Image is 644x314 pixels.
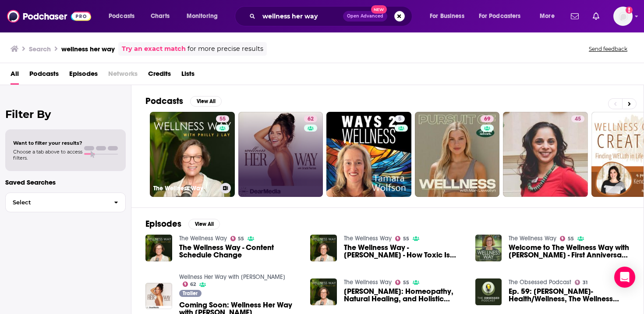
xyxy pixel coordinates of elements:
[509,278,571,286] a: The Obsessed Podcast
[308,115,314,124] span: 62
[238,237,244,241] span: 55
[145,9,175,23] a: Charts
[560,236,574,241] a: 55
[310,235,337,261] a: The Wellness Way - Dr. Kaytlin Westerberg - How Toxic Is Mold?
[145,218,220,229] a: EpisodesView All
[230,236,244,241] a: 55
[344,235,392,242] a: The Wellness Way
[310,278,337,305] img: Lisa Strbac: Homeopathy, Natural Healing, and Holistic Health | The Wellness Way Podcast
[219,115,226,124] span: 55
[509,235,556,242] a: The Wellness Way
[5,193,126,212] button: Select
[188,219,220,229] button: View All
[589,9,603,24] a: Show notifications dropdown
[61,45,115,53] h3: wellness her way
[243,6,421,26] div: Search podcasts, credits, & more...
[180,9,229,23] button: open menu
[145,96,183,107] h2: Podcasts
[29,67,59,85] a: Podcasts
[6,200,107,205] span: Select
[29,45,51,53] h3: Search
[190,96,222,107] button: View All
[371,5,387,14] span: New
[179,244,300,259] a: The Wellness Way - Content Schedule Change
[395,115,405,122] a: 5
[347,14,383,18] span: Open Advanced
[5,108,126,121] h2: Filter By
[183,291,198,296] span: Trailer
[326,112,411,197] a: 5
[509,288,630,303] span: Ep. 59: [PERSON_NAME]- Health/Wellness, The Wellness Way
[179,235,227,242] a: The Wellness Way
[145,235,172,261] img: The Wellness Way - Content Schedule Change
[7,8,91,25] img: Podchaser - Follow, Share and Rate Podcasts
[479,10,521,22] span: For Podcasters
[583,281,587,285] span: 31
[613,7,633,26] img: User Profile
[398,115,401,124] span: 5
[484,115,490,124] span: 69
[145,218,181,229] h2: Episodes
[395,280,409,285] a: 55
[122,44,186,54] a: Try an exact match
[540,10,555,22] span: More
[103,9,146,23] button: open menu
[69,67,98,85] a: Episodes
[183,282,196,287] a: 62
[344,278,392,286] a: The Wellness Way
[509,244,630,259] span: Welcome to The Wellness Way with [PERSON_NAME] - First Anniversary Summer Solstice Solo Special
[148,67,171,85] a: Credits
[11,67,19,85] a: All
[151,10,170,22] span: Charts
[475,235,502,261] img: Welcome to The Wellness Way with Philly J Lay - First Anniversary Summer Solstice Solo Special
[626,7,633,14] svg: Add a profile image
[109,10,134,22] span: Podcasts
[424,9,475,23] button: open menu
[304,115,317,122] a: 62
[571,115,584,122] a: 45
[430,10,464,22] span: For Business
[613,7,633,26] span: Logged in as autumncomm
[395,236,409,241] a: 55
[187,10,218,22] span: Monitoring
[153,185,217,192] h3: The Wellness Way
[534,9,566,23] button: open menu
[259,9,343,23] input: Search podcasts, credits, & more...
[216,115,229,122] a: 55
[614,267,635,288] div: Open Intercom Messenger
[190,282,196,286] span: 62
[13,149,82,161] span: Choose a tab above to access filters.
[586,45,630,53] button: Send feedback
[181,67,195,85] a: Lists
[475,278,502,305] img: Ep. 59: Karla Raasio- Health/Wellness, The Wellness Way
[613,7,633,26] button: Show profile menu
[509,244,630,259] a: Welcome to The Wellness Way with Philly J Lay - First Anniversary Summer Solstice Solo Special
[503,112,588,197] a: 45
[238,112,323,197] a: 62
[344,288,465,303] span: [PERSON_NAME]: Homeopathy, Natural Healing, and Holistic Health | The Wellness Way Podcast
[179,273,285,281] a: Wellness Her Way with Gracie Norton
[568,237,574,241] span: 55
[344,244,465,259] a: The Wellness Way - Dr. Kaytlin Westerberg - How Toxic Is Mold?
[344,288,465,303] a: Lisa Strbac: Homeopathy, Natural Healing, and Holistic Health | The Wellness Way Podcast
[188,44,263,54] span: for more precise results
[567,9,582,24] a: Show notifications dropdown
[145,283,172,310] img: Coming Soon: Wellness Her Way with Gracie Norton
[145,96,222,107] a: PodcastsView All
[575,115,581,124] span: 45
[344,244,465,259] span: The Wellness Way - [PERSON_NAME] - How Toxic Is Mold?
[575,280,587,285] a: 31
[403,237,409,241] span: 55
[150,112,235,197] a: 55The Wellness Way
